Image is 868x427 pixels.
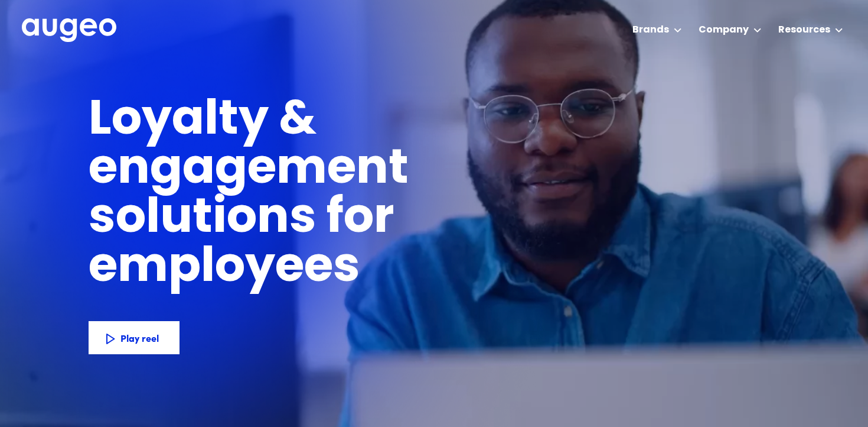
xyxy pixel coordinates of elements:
h1: Loyalty & engagement solutions for [89,97,599,244]
div: Brands [632,23,669,37]
a: Play reel [89,321,180,354]
div: Company [699,23,749,37]
div: Resources [778,23,830,37]
img: Augeo's full logo in white. [22,18,116,43]
h1: employees [89,244,381,293]
a: home [22,18,116,43]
